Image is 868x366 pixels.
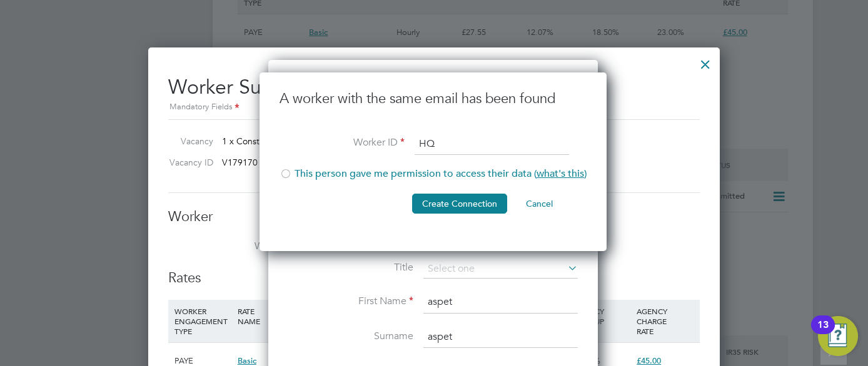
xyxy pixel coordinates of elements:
button: Cancel [516,194,563,214]
span: V179170 [222,157,258,168]
label: Vacancy [163,136,213,147]
label: Surname [288,330,413,343]
label: Worker [168,240,293,253]
div: AGENCY MARKUP [570,300,633,332]
div: RATE NAME [235,300,318,332]
input: Select one [423,260,578,279]
label: First Name [288,295,413,308]
span: 1 x Construction Lecturer Plumbi… [222,136,361,147]
div: AGENCY CHARGE RATE [633,300,697,342]
label: Vacancy ID [163,157,213,168]
span: what's this [537,167,584,180]
label: Title [288,261,413,274]
div: WORKER ENGAGEMENT TYPE [171,300,235,342]
button: Create Connection [412,194,507,214]
div: 13 [817,325,829,341]
h3: Worker [168,208,700,226]
button: Open Resource Center, 13 new notifications [818,316,858,356]
h2: Worker Submission [168,65,700,114]
h3: Rates [168,269,700,287]
span: Basic [238,355,256,366]
h3: A worker with the same email has been found [280,90,587,108]
label: Worker ID [280,136,405,149]
li: This person gave me permission to access their data ( ) [280,167,587,193]
span: £45.00 [637,355,661,366]
div: Mandatory Fields [168,101,700,114]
